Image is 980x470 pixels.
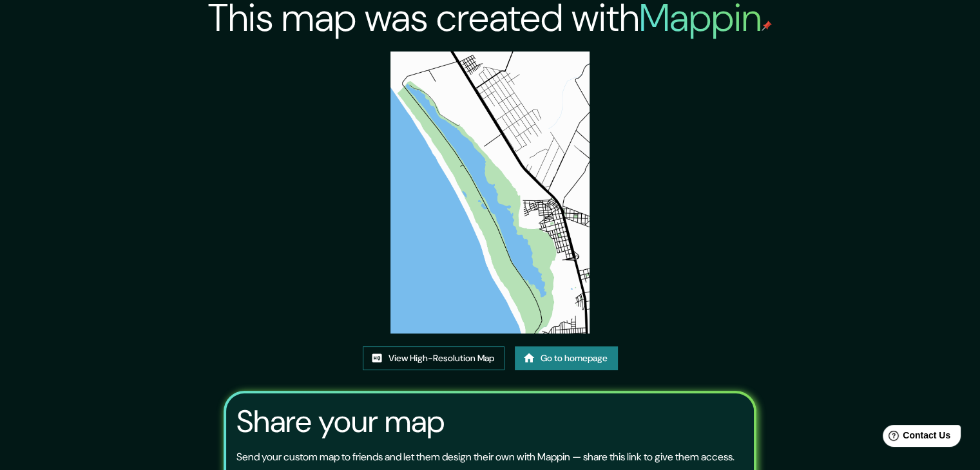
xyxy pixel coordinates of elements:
[865,420,966,456] iframe: Help widget launcher
[762,21,772,31] img: mappin-pin
[363,346,504,370] a: View High-Resolution Map
[515,346,618,370] a: Go to homepage
[390,52,590,334] img: created-map
[236,404,445,440] h3: Share your map
[236,449,735,465] p: Send your custom map to friends and let them design their own with Mappin — share this link to gi...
